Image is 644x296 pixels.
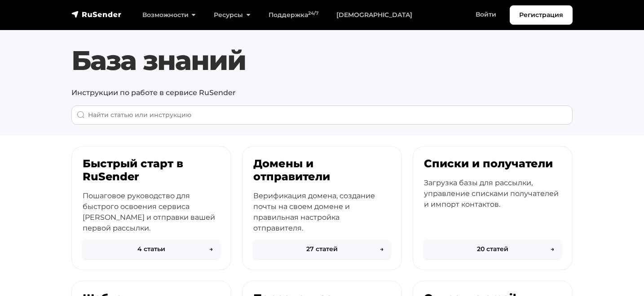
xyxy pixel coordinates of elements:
sup: 24/7 [308,10,318,16]
button: 4 статьи→ [83,239,220,259]
h3: Списки и получатели [424,157,561,170]
img: Поиск [77,111,85,119]
a: Домены и отправители Верификация домена, создание почты на своем домене и правильная настройка от... [242,146,402,270]
img: RuSender [71,10,122,19]
h1: База знаний [71,44,573,77]
a: Быстрый старт в RuSender Пошаговое руководство для быстрого освоения сервиса [PERSON_NAME] и отпр... [71,146,231,270]
a: Списки и получатели Загрузка базы для рассылки, управление списками получателей и импорт контакто... [413,146,573,270]
span: → [380,244,384,254]
span: → [551,244,554,254]
button: 20 статей→ [424,239,561,259]
a: Поддержка24/7 [260,6,327,24]
a: Ресурсы [205,6,259,24]
p: Верификация домена, создание почты на своем домене и правильная настройка отправителя. [253,191,391,234]
h3: Домены и отправители [253,157,391,183]
a: Войти [467,5,505,24]
button: 27 статей→ [253,239,391,259]
span: → [209,244,213,254]
a: Регистрация [510,5,573,25]
a: [DEMOGRAPHIC_DATA] [327,6,421,24]
a: Возможности [133,6,205,24]
p: Загрузка базы для рассылки, управление списками получателей и импорт контактов. [424,178,561,210]
h3: Быстрый старт в RuSender [83,157,220,183]
p: Пошаговое руководство для быстрого освоения сервиса [PERSON_NAME] и отправки вашей первой рассылки. [83,191,220,234]
p: Инструкции по работе в сервисе RuSender [71,87,573,98]
input: When autocomplete results are available use up and down arrows to review and enter to go to the d... [71,105,573,125]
